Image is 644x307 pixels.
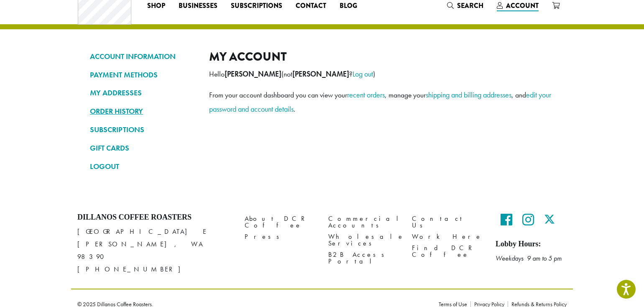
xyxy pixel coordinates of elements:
[90,49,197,180] nav: Account pages
[209,88,554,116] p: From your account dashboard you can view your , manage your , and .
[496,240,567,249] h5: Lobby Hours:
[231,1,282,11] span: Subscriptions
[412,213,483,231] a: Contact Us
[506,1,539,10] span: Account
[470,301,508,307] a: Privacy Policy
[347,90,385,100] a: recent orders
[439,301,470,307] a: Terms of Use
[77,213,232,222] h4: Dillanos Coffee Roasters
[457,1,483,10] span: Search
[225,69,281,79] strong: [PERSON_NAME]
[353,69,373,79] a: Log out
[245,213,316,231] a: About DCR Coffee
[77,301,426,307] p: © 2025 Dillanos Coffee Roasters.
[328,213,399,231] a: Commercial Accounts
[90,86,197,100] a: MY ADDRESSES
[328,249,399,267] a: B2B Access Portal
[412,231,483,243] a: Work Here
[292,69,349,79] strong: [PERSON_NAME]
[296,1,326,11] span: Contact
[179,1,217,11] span: Businesses
[496,254,562,263] em: Weekdays 9 am to 5 pm
[90,68,197,82] a: PAYMENT METHODS
[90,123,197,137] a: SUBSCRIPTIONS
[90,104,197,118] a: ORDER HISTORY
[328,231,399,249] a: Wholesale Services
[209,67,554,81] p: Hello (not ? )
[90,49,197,64] a: ACCOUNT INFORMATION
[147,1,165,11] span: Shop
[90,141,197,155] a: GIFT CARDS
[426,90,511,100] a: shipping and billing addresses
[245,231,316,243] a: Press
[77,225,232,276] p: [GEOGRAPHIC_DATA] E [PERSON_NAME], WA 98390 [PHONE_NUMBER]
[209,49,554,64] h2: My account
[340,1,357,11] span: Blog
[508,301,567,307] a: Refunds & Returns Policy
[412,243,483,261] a: Find DCR Coffee
[90,159,197,174] a: LOGOUT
